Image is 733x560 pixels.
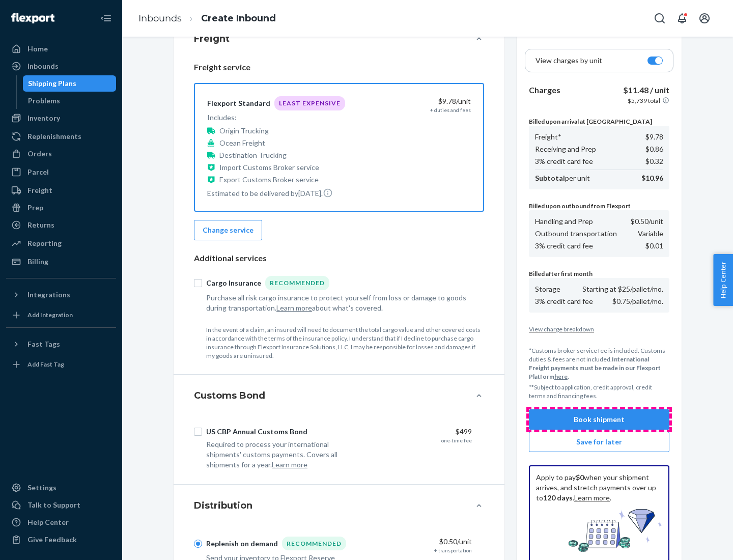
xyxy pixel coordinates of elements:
button: Close Navigation [96,8,116,29]
a: Inbounds [6,58,116,74]
button: Open account menu [694,8,715,29]
p: $10.96 [641,173,663,183]
a: Learn more [574,493,610,502]
p: Billed upon arrival at [GEOGRAPHIC_DATA] [529,117,669,126]
img: Flexport logo [11,13,54,23]
div: Help Center [27,517,69,527]
div: Required to process your international shipments' customs payments. Covers all shipments for a year. [206,439,358,470]
p: Starting at $25/pallet/mo. [582,284,663,294]
p: Receiving and Prep [535,144,596,154]
button: Help Center [713,254,733,306]
div: Problems [28,96,60,106]
div: one-time fee [441,437,472,444]
div: Add Fast Tag [27,360,64,369]
button: Integrations [6,287,116,303]
a: Create Inbound [201,13,276,24]
b: Charges [529,85,560,95]
a: Settings [6,480,116,496]
p: Billed upon outbound from Flexport [529,202,669,210]
p: **Subject to application, credit approval, credit terms and financing fees. [529,383,669,400]
a: Replenishments [6,128,116,145]
h4: Distribution [194,499,252,512]
div: Settings [27,483,57,493]
p: $0.75/pallet/mo. [612,296,663,306]
a: Freight [6,182,116,199]
button: Change service [194,220,262,240]
button: View charge breakdown [529,325,669,333]
p: Billed after first month [529,269,669,278]
div: Inbounds [27,61,59,71]
p: Includes: [207,113,345,123]
a: Problems [23,93,117,109]
b: 120 days [543,493,573,502]
p: $0.32 [645,156,663,166]
b: Subtotal [535,174,565,182]
h4: Customs Bond [194,389,265,402]
div: $9.78 /unit [365,96,471,106]
p: $5,739 total [628,96,660,105]
div: $499 [366,427,472,437]
p: $0.86 [645,144,663,154]
b: International Freight payments must be made in our Flexport Platform . [529,355,661,380]
p: Handling and Prep [535,216,593,227]
p: Origin Trucking [219,126,269,136]
div: + transportation [434,547,472,554]
div: Replenish on demand [206,539,278,549]
button: Fast Tags [6,336,116,352]
div: Orders [27,149,52,159]
button: Learn more [272,460,307,470]
div: Cargo Insurance [206,278,261,288]
div: Prep [27,203,43,213]
div: US CBP Annual Customs Bond [206,427,307,437]
p: 3% credit card fee [535,241,593,251]
input: Replenish on demandRecommended [194,540,202,548]
div: Freight [27,185,52,195]
p: Freight* [535,132,561,142]
div: $0.50 /unit [366,537,472,547]
button: Learn more [276,303,312,313]
p: Ocean Freight [219,138,265,148]
a: Orders [6,146,116,162]
div: + duties and fees [430,106,471,114]
a: Add Integration [6,307,116,323]
button: Book shipment [529,409,669,430]
p: Destination Trucking [219,150,287,160]
input: Cargo InsuranceRecommended [194,279,202,287]
p: Outbound transportation [535,229,617,239]
a: here [554,373,568,380]
p: $11.48 / unit [623,85,669,96]
input: US CBP Annual Customs Bond [194,428,202,436]
a: Inventory [6,110,116,126]
a: Billing [6,254,116,270]
div: Flexport Standard [207,98,270,108]
button: Give Feedback [6,531,116,548]
div: Home [27,44,48,54]
p: Import Customs Broker service [219,162,319,173]
p: 3% credit card fee [535,296,593,306]
p: Storage [535,284,560,294]
div: Parcel [27,167,49,177]
a: Reporting [6,235,116,251]
div: Give Feedback [27,535,77,545]
div: Replenishments [27,131,81,142]
p: $9.78 [645,132,663,142]
div: Recommended [282,537,346,550]
button: Open Search Box [650,8,670,29]
div: Shipping Plans [28,78,76,89]
a: Returns [6,217,116,233]
a: Parcel [6,164,116,180]
a: Talk to Support [6,497,116,513]
p: $0.01 [645,241,663,251]
a: Prep [6,200,116,216]
p: Export Customs Broker service [219,175,319,185]
div: Purchase all risk cargo insurance to protect yourself from loss or damage to goods during transpo... [206,293,472,313]
button: Open notifications [672,8,692,29]
p: In the event of a claim, an insured will need to document the total cargo value and other covered... [206,325,484,360]
p: Estimated to be delivered by [DATE] . [207,188,345,199]
h4: Freight [194,32,230,45]
p: $0.50 /unit [631,216,663,227]
div: Billing [27,257,48,267]
a: Help Center [6,514,116,530]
